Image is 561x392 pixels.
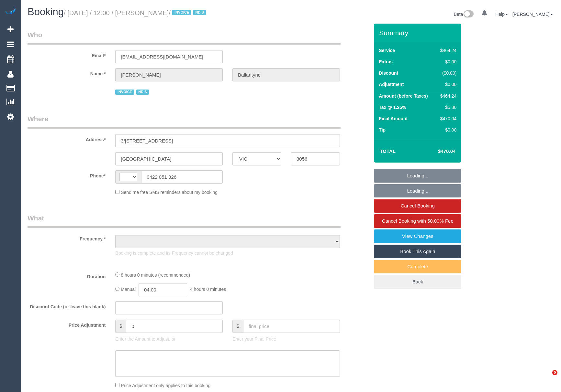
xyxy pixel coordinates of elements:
[379,47,395,54] label: Service
[136,90,149,95] span: NDIS
[115,90,134,95] span: INVOICE
[23,233,110,242] label: Frequency *
[379,115,408,122] label: Final Amount
[193,10,206,15] span: NDIS
[23,271,110,280] label: Duration
[454,12,474,17] a: Beta
[172,10,191,15] span: INVOICE
[115,320,126,333] span: $
[438,70,456,76] div: ($0.00)
[232,336,340,342] p: Enter your Final Price
[374,229,461,243] a: View Changes
[539,370,555,386] iframe: Intercom live chat
[379,58,393,65] label: Extras
[115,250,340,256] p: Booking is complete and its Frequency cannot be changed
[438,58,456,65] div: $0.00
[374,245,461,258] a: Book This Again
[23,134,110,143] label: Address*
[379,104,406,111] label: Tax @ 1.25%
[28,6,64,17] span: Booking
[438,47,456,54] div: $464.24
[64,9,208,16] small: / [DATE] / 12:00 / [PERSON_NAME]
[121,190,218,195] span: Send me free SMS reminders about my booking
[115,336,223,342] p: Enter the Amount to Adjust, or
[374,275,461,289] a: Back
[463,10,474,19] img: New interface
[23,301,110,310] label: Discount Code (or leave this blank)
[121,272,190,278] span: 8 hours 0 minutes (recommended)
[28,114,341,129] legend: Where
[190,287,226,292] span: 4 hours 0 minutes
[121,383,210,388] span: Price Adjustment only applies to this booking
[28,213,341,228] legend: What
[379,29,458,37] h3: Summary
[169,9,208,16] span: /
[438,127,456,133] div: $0.00
[438,81,456,88] div: $0.00
[552,370,557,375] span: 5
[115,50,223,63] input: Email*
[382,218,454,224] span: Cancel Booking with 50.00% Fee
[115,152,223,165] input: Suburb*
[379,93,428,99] label: Amount (before Taxes)
[28,30,341,45] legend: Who
[23,170,110,179] label: Phone*
[23,50,110,59] label: Email*
[380,148,396,154] strong: Total
[23,68,110,77] label: Name *
[438,115,456,122] div: $470.04
[379,127,386,133] label: Tip
[121,287,136,292] span: Manual
[23,320,110,328] label: Price Adjustment
[379,81,404,88] label: Adjustment
[232,320,243,333] span: $
[438,104,456,111] div: $5.80
[374,199,461,213] a: Cancel Booking
[379,70,398,76] label: Discount
[419,149,455,154] h4: $470.04
[438,93,456,99] div: $464.24
[291,152,340,165] input: Post Code*
[4,6,17,16] img: Automaid Logo
[115,68,223,81] input: First Name*
[374,214,461,228] a: Cancel Booking with 50.00% Fee
[141,170,223,184] input: Phone*
[232,68,340,81] input: Last Name*
[243,320,340,333] input: final price
[495,12,508,17] a: Help
[512,12,553,17] a: [PERSON_NAME]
